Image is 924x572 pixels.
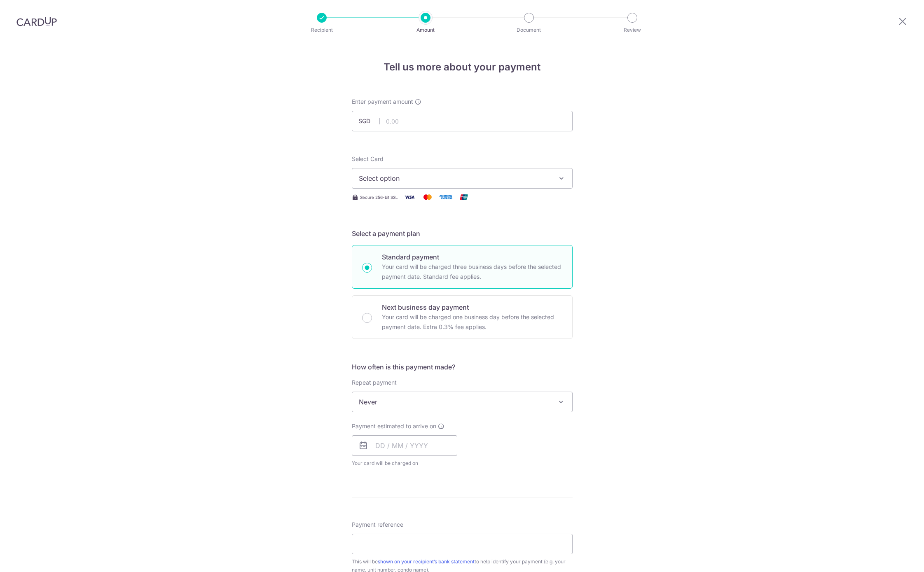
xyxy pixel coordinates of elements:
p: Standard payment [382,252,562,262]
h5: How often is this payment made? [352,362,573,372]
p: Review [602,26,663,34]
h5: Select a payment plan [352,229,573,238]
p: Your card will be charged three business days before the selected payment date. Standard fee appl... [382,262,562,282]
span: Never [352,392,572,412]
span: Never [352,392,573,412]
img: Mastercard [419,192,436,202]
span: Payment reference [352,521,403,529]
p: Next business day payment [382,302,562,312]
img: American Express [437,192,454,202]
span: SGD [358,117,380,125]
button: Select option [352,168,573,189]
img: Union Pay [456,192,472,202]
span: Payment estimated to arrive on [352,422,436,430]
iframe: Opens a widget where you can find more information [871,547,916,568]
a: shown on your recipient’s bank statement [378,558,475,565]
img: Visa [401,192,418,202]
img: CardUp [16,16,57,26]
p: Document [498,26,559,34]
p: Recipient [291,26,352,34]
span: Enter payment amount [352,98,413,106]
p: Amount [395,26,456,34]
input: 0.00 [352,111,573,131]
span: Secure 256-bit SSL [360,194,398,201]
span: Select option [359,173,551,183]
p: Your card will be charged one business day before the selected payment date. Extra 0.3% fee applies. [382,312,562,332]
span: Your card will be charged on [352,459,457,467]
h4: Tell us more about your payment [352,60,573,75]
input: DD / MM / YYYY [352,435,457,456]
label: Repeat payment [352,378,397,387]
span: translation missing: en.payables.payment_networks.credit_card.summary.labels.select_card [352,155,384,162]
